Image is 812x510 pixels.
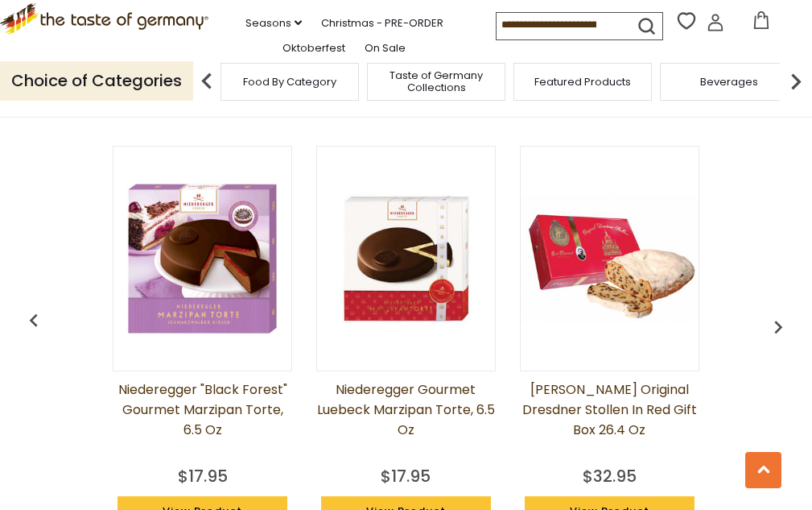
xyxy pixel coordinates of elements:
a: Seasons [245,15,302,32]
a: Niederegger Gourmet Luebeck Marzipan Torte, 6.5 oz [316,379,496,460]
a: Christmas - PRE-ORDER [321,15,443,32]
a: Niederegger "Black Forest" Gourmet Marzipan Torte, 6.5 oz [113,379,292,460]
a: Featured Products [534,76,631,88]
a: On Sale [365,39,406,57]
a: [PERSON_NAME] Original Dresdner Stollen in Red Gift Box 26.4 oz [520,379,699,460]
div: $32.95 [583,464,637,488]
img: Niederegger [113,170,291,348]
img: previous arrow [191,65,223,97]
a: Beverages [700,76,758,88]
img: previous arrow [21,308,47,334]
a: Oktoberfest [282,39,345,57]
img: previous arrow [765,314,791,340]
img: Emil Reimann Original Dresdner Stollen in Red Gift Box 26.4 oz [521,170,699,348]
img: Niederegger Gourmet Luebeck Marzipan Torte, 6.5 oz [317,170,495,348]
div: $17.95 [178,464,228,488]
img: next arrow [780,65,812,97]
a: Food By Category [243,76,336,88]
div: $17.95 [381,464,431,488]
a: Taste of Germany Collections [372,69,501,93]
